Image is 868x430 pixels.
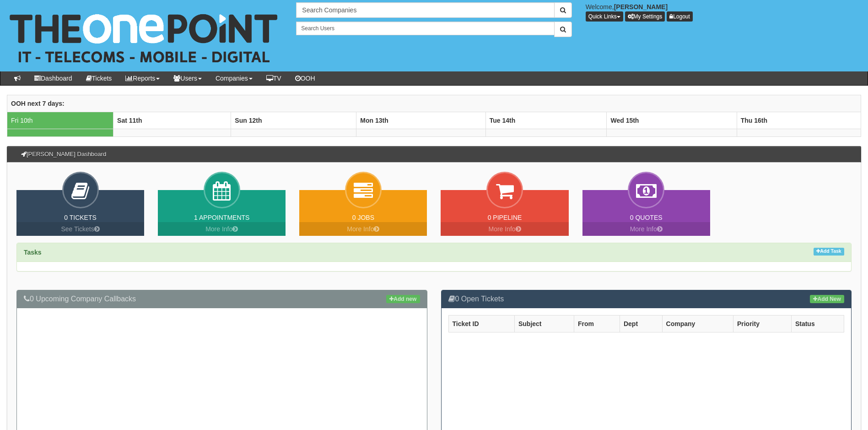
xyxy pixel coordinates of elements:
b: [PERSON_NAME] [614,3,668,11]
a: Logout [667,11,693,22]
div: Welcome, [579,2,868,22]
th: Sun 12th [231,112,356,129]
a: 0 Quotes [630,214,663,221]
th: Company [662,315,733,332]
a: More Info [441,222,568,236]
th: Wed 15th [607,112,737,129]
th: Mon 13th [356,112,485,129]
a: Add Task [814,248,844,256]
a: 0 Tickets [64,214,97,221]
th: Tue 14th [485,112,607,129]
a: More Info [299,222,427,236]
h3: 0 Open Tickets [448,295,845,303]
a: Reports [119,71,167,85]
th: Thu 16th [737,112,861,129]
a: 0 Pipeline [488,214,522,221]
a: See Tickets [16,222,144,236]
strong: Tasks [24,249,42,256]
a: OOH [288,71,322,85]
h3: 0 Upcoming Company Callbacks [24,295,420,303]
a: Add new [386,295,420,303]
button: Quick Links [586,11,623,22]
th: Sat 11th [113,112,231,129]
th: Ticket ID [448,315,514,332]
th: Priority [733,315,791,332]
a: TV [259,71,288,85]
a: 1 Appointments [194,214,249,221]
a: More Info [158,222,286,236]
th: Subject [514,315,574,332]
td: Fri 10th [7,112,113,129]
a: Dashboard [27,71,79,85]
th: From [574,315,620,332]
a: Tickets [79,71,119,85]
a: 0 Jobs [352,214,374,221]
a: Companies [209,71,259,85]
input: Search Users [296,22,554,35]
input: Search Companies [296,2,554,18]
th: Dept [620,315,662,332]
a: My Settings [625,11,665,22]
a: Users [167,71,209,85]
a: More Info [582,222,710,236]
th: Status [791,315,844,332]
th: OOH next 7 days: [7,95,861,112]
h3: [PERSON_NAME] Dashboard [16,147,111,162]
a: Add New [810,295,844,303]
